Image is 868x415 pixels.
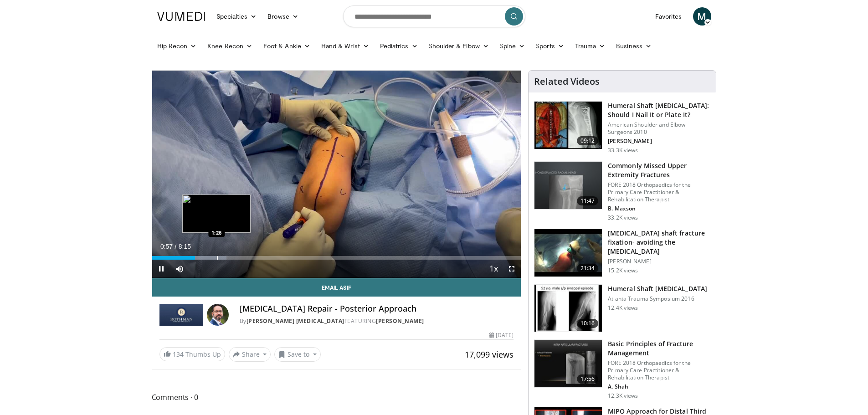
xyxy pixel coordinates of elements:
a: 17:56 Basic Principles of Fracture Management FORE 2018 Orthopaedics for the Primary Care Practit... [534,339,710,400]
p: FORE 2018 Orthopaedics for the Primary Care Practitioner & Rehabilitation Therapist [608,181,710,203]
input: Search topics, interventions [343,5,525,27]
span: 21:34 [577,264,599,273]
span: 11:47 [577,196,599,205]
h3: Commonly Missed Upper Extremity Fractures [608,161,710,179]
img: image.jpeg [182,195,251,233]
h4: [MEDICAL_DATA] Repair - Posterior Approach [240,304,514,314]
a: Knee Recon [202,37,258,55]
button: Share [229,347,271,362]
p: 33.2K views [608,214,638,221]
h3: Basic Principles of Fracture Management [608,339,710,358]
a: Business [611,37,657,55]
a: Pediatrics [375,37,423,55]
a: 10:16 Humeral Shaft [MEDICAL_DATA] Atlanta Trauma Symposium 2016 12.4K views [534,284,710,333]
a: Trauma [570,37,611,55]
p: [PERSON_NAME] [608,258,710,265]
button: Save to [274,347,321,362]
button: Playback Rate [484,260,503,278]
span: / [175,243,177,250]
div: By FEATURING [240,317,514,325]
a: 134 Thumbs Up [159,347,225,361]
p: 12.4K views [608,304,638,312]
p: 33.3K views [608,147,638,154]
span: 17,099 views [465,349,514,360]
a: Hip Recon [152,37,202,55]
a: Hand & Wrist [316,37,375,55]
p: B. Maxson [608,205,710,212]
img: 07b752e8-97b8-4335-b758-0a065a348e4e.150x105_q85_crop-smart_upscale.jpg [534,285,602,332]
img: 242296_0001_1.png.150x105_q85_crop-smart_upscale.jpg [534,229,602,277]
video-js: Video Player [152,71,521,278]
div: [DATE] [489,331,514,339]
span: 10:16 [577,319,599,328]
a: M [693,7,711,26]
a: Foot & Ankle [258,37,316,55]
span: 0:57 [160,243,173,250]
img: sot_1.png.150x105_q85_crop-smart_upscale.jpg [534,102,602,149]
button: Mute [170,260,189,278]
a: Shoulder & Elbow [423,37,494,55]
a: [PERSON_NAME] [376,317,424,325]
img: VuMedi Logo [157,12,205,21]
p: FORE 2018 Orthopaedics for the Primary Care Practitioner & Rehabilitation Therapist [608,359,710,381]
span: 8:15 [179,243,191,250]
p: A. Shah [608,383,710,390]
h3: [MEDICAL_DATA] shaft fracture fixation- avoiding the [MEDICAL_DATA] [608,229,710,256]
a: Specialties [211,7,262,26]
div: Progress Bar [152,256,521,260]
a: 11:47 Commonly Missed Upper Extremity Fractures FORE 2018 Orthopaedics for the Primary Care Pract... [534,161,710,221]
h3: Humeral Shaft [MEDICAL_DATA] [608,284,707,293]
button: Fullscreen [503,260,521,278]
span: Comments 0 [152,391,522,403]
a: 21:34 [MEDICAL_DATA] shaft fracture fixation- avoiding the [MEDICAL_DATA] [PERSON_NAME] 15.2K views [534,229,710,277]
h3: Humeral Shaft [MEDICAL_DATA]: Should I Nail It or Plate It? [608,101,710,119]
a: Email Asif [152,278,521,297]
img: b2c65235-e098-4cd2-ab0f-914df5e3e270.150x105_q85_crop-smart_upscale.jpg [534,162,602,209]
h4: Related Videos [534,76,600,87]
button: Pause [152,260,170,278]
a: [PERSON_NAME] [MEDICAL_DATA] [247,317,344,325]
span: 09:12 [577,136,599,145]
p: [PERSON_NAME] [608,138,710,145]
p: 15.2K views [608,267,638,274]
a: 09:12 Humeral Shaft [MEDICAL_DATA]: Should I Nail It or Plate It? American Shoulder and Elbow Sur... [534,101,710,154]
span: 134 [173,350,184,359]
p: Atlanta Trauma Symposium 2016 [608,295,707,302]
span: 17:56 [577,374,599,384]
a: Spine [494,37,530,55]
img: Rothman Hand Surgery [159,304,203,326]
a: Sports [530,37,570,55]
p: 12.3K views [608,392,638,400]
p: American Shoulder and Elbow Surgeons 2010 [608,121,710,136]
a: Browse [262,7,304,26]
img: Avatar [207,304,229,326]
img: bc1996f8-a33c-46db-95f7-836c2427973f.150x105_q85_crop-smart_upscale.jpg [534,340,602,387]
a: Favorites [650,7,688,26]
